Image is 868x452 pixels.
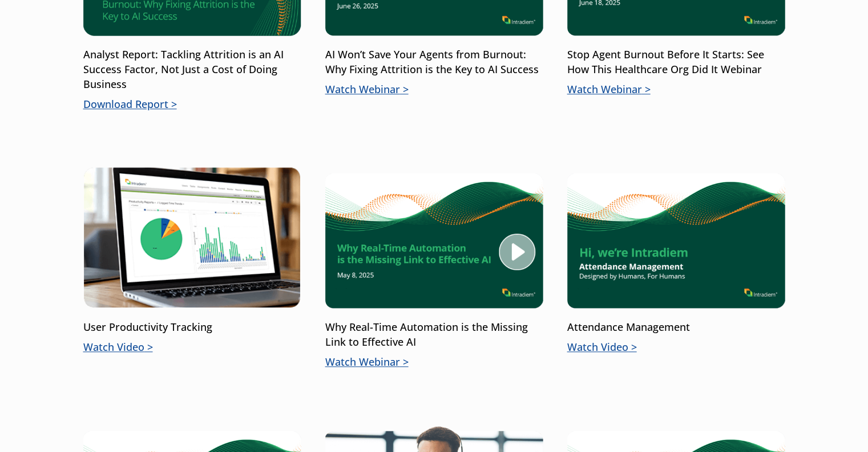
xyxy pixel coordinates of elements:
a: Attendance ManagementWatch Video [567,167,785,355]
p: Analyst Report: Tackling Attrition is an AI Success Factor, Not Just a Cost of Doing Business [83,47,301,92]
p: Watch Webinar [325,355,543,370]
p: Watch Video [83,340,301,355]
p: Watch Video [567,340,785,355]
p: Watch Webinar [567,82,785,97]
p: Download Report [83,97,301,112]
p: Watch Webinar [325,82,543,97]
p: Why Real-Time Automation is the Missing Link to Effective AI [325,320,543,350]
p: Stop Agent Burnout Before It Starts: See How This Healthcare Org Did It Webinar [567,47,785,77]
p: Attendance Management [567,320,785,335]
a: Why Real-Time Automation is the Missing Link to Effective AIWatch Webinar [325,167,543,370]
p: User Productivity Tracking [83,320,301,335]
p: AI Won’t Save Your Agents from Burnout: Why Fixing Attrition is the Key to AI Success [325,47,543,77]
a: User Productivity TrackingWatch Video [83,167,301,355]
